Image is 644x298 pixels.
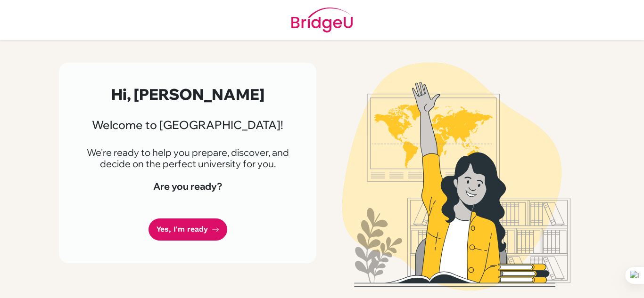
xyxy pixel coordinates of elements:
h3: Welcome to [GEOGRAPHIC_DATA]! [82,118,294,132]
h2: Hi, [PERSON_NAME] [82,85,294,103]
p: We're ready to help you prepare, discover, and decide on the perfect university for you. [82,147,294,169]
h4: Are you ready? [82,181,294,192]
a: Yes, I'm ready [149,218,227,241]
